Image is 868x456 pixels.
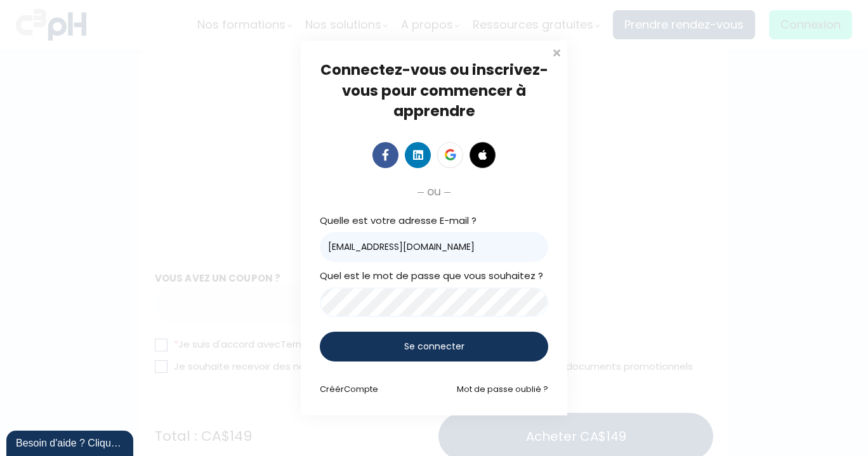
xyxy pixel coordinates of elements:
[404,340,464,353] span: Se connecter
[344,383,378,395] span: Compte
[320,232,548,262] input: E-mail ?
[6,428,136,456] iframe: chat widget
[457,383,548,395] a: Mot de passe oublié ?
[427,183,441,200] span: ou
[320,383,378,395] a: CréérCompte
[320,60,548,121] span: Connectez-vous ou inscrivez-vous pour commencer à apprendre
